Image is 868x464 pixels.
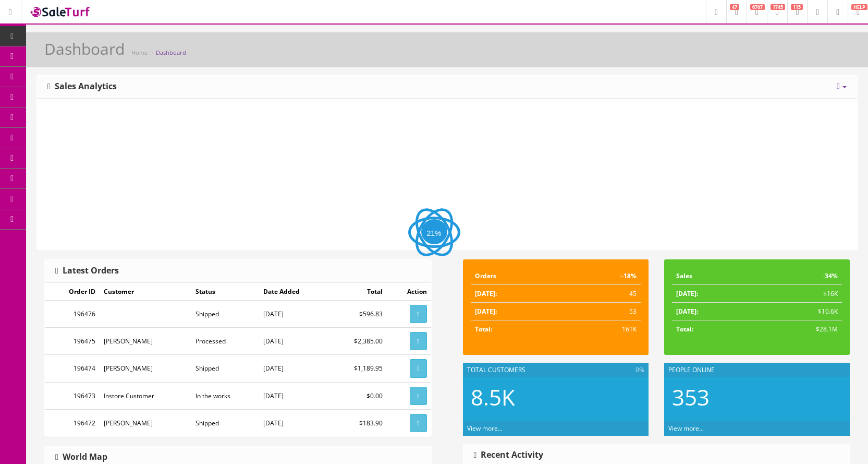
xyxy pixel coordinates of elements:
td: [DATE] [259,301,329,328]
td: Status [191,283,259,301]
span: 47 [730,4,739,10]
td: Total [329,283,387,301]
h3: World Map [55,453,107,462]
td: $0.00 [329,382,387,409]
strong: [DATE]: [475,289,497,298]
div: People Online [664,363,850,377]
span: 6707 [750,4,765,10]
td: 161K [563,320,641,338]
a: Home [131,49,148,56]
td: Sales [672,267,757,285]
td: [DATE] [259,355,329,382]
h1: Dashboard [44,40,125,57]
span: 115 [791,4,803,10]
td: Instore Customer [100,382,192,409]
td: [PERSON_NAME] [100,328,192,355]
strong: [DATE]: [475,307,497,316]
strong: [DATE]: [676,307,698,316]
td: $10.6K [757,303,842,320]
td: $28.1M [757,320,842,338]
td: 53 [563,303,641,320]
span: HELP [851,4,867,10]
h3: Latest Orders [55,266,119,276]
td: 34% [757,267,842,285]
td: 196473 [45,382,100,409]
td: Shipped [191,409,259,436]
strong: Total: [475,325,492,334]
td: $183.90 [329,409,387,436]
td: 196474 [45,355,100,382]
span: 1745 [771,4,785,10]
h3: Recent Activity [474,450,544,460]
a: Dashboard [156,49,186,56]
td: [PERSON_NAME] [100,355,192,382]
img: SaleTurf [29,5,92,19]
td: Customer [100,283,192,301]
td: Processed [191,328,259,355]
a: View more... [467,424,503,433]
h2: 8.5K [471,385,641,409]
td: Orders [471,267,563,285]
td: In the works [191,382,259,409]
td: -18% [563,267,641,285]
td: $596.83 [329,301,387,328]
span: 0% [635,365,644,375]
td: $16K [757,285,842,303]
a: View more... [668,424,704,433]
h3: Sales Analytics [47,82,117,91]
td: Shipped [191,355,259,382]
td: 196475 [45,328,100,355]
td: [DATE] [259,409,329,436]
td: 196472 [45,409,100,436]
h2: 353 [672,385,842,409]
td: Date Added [259,283,329,301]
td: $1,189.95 [329,355,387,382]
td: Shipped [191,301,259,328]
td: [DATE] [259,382,329,409]
td: [PERSON_NAME] [100,409,192,436]
td: $2,385.00 [329,328,387,355]
td: 196476 [45,301,100,328]
strong: Total: [676,325,693,334]
td: 45 [563,285,641,303]
td: Order ID [45,283,100,301]
td: [DATE] [259,328,329,355]
strong: [DATE]: [676,289,698,298]
div: Total Customers [463,363,649,377]
td: Action [387,283,431,301]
